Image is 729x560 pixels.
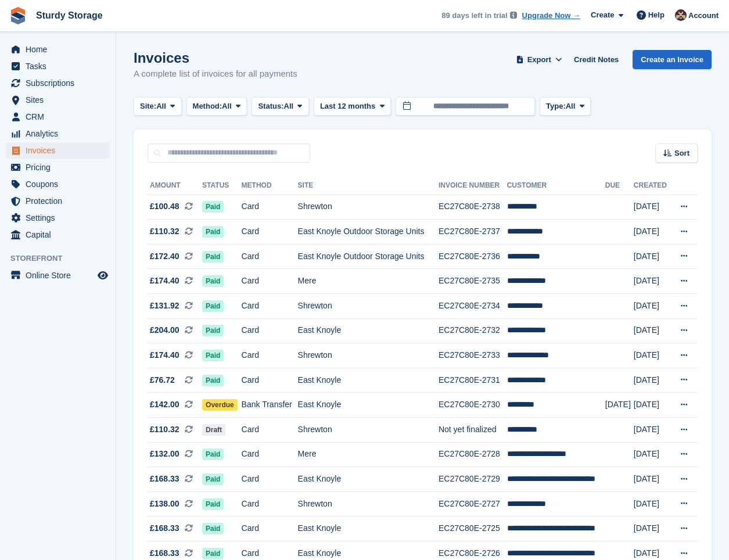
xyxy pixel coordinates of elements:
a: menu [6,75,110,91]
a: Preview store [96,268,110,282]
td: [DATE] [634,418,671,443]
a: Credit Notes [569,50,623,69]
td: [DATE] [634,343,671,368]
span: £110.32 [150,423,179,436]
span: Paid [202,548,224,559]
th: Created [634,177,671,195]
button: Export [513,50,565,69]
td: [DATE] [634,294,671,319]
th: Amount [148,177,202,195]
td: Shrewton [298,418,439,443]
span: Method: [193,100,222,112]
span: Create [591,9,614,21]
h1: Invoices [134,50,297,66]
td: [DATE] [634,467,671,492]
span: £142.00 [150,399,179,411]
span: Paid [202,226,224,238]
span: Paid [202,375,224,386]
span: Subscriptions [26,75,95,91]
td: Shrewton [298,343,439,368]
span: £168.33 [150,473,179,485]
span: All [284,100,294,112]
img: icon-info-grey-7440780725fd019a000dd9b08b2336e03edf1995a4989e88bcd33f0948082b44.svg [510,12,517,19]
td: EC27C80E-2732 [439,318,507,343]
a: Sturdy Storage [31,6,107,25]
span: Sort [674,148,690,159]
span: £131.92 [150,300,179,312]
span: £168.33 [150,547,179,559]
th: Method [242,177,298,195]
span: £76.72 [150,374,175,386]
td: Card [242,244,298,269]
td: Shrewton [298,195,439,220]
td: [DATE] [634,220,671,245]
a: menu [6,109,110,125]
td: EC27C80E-2736 [439,244,507,269]
span: Paid [202,275,224,287]
a: menu [6,125,110,142]
td: [DATE] [634,195,671,220]
a: Create an Invoice [633,50,712,69]
span: Paid [202,251,224,263]
td: Not yet finalized [439,418,507,443]
td: [DATE] [634,442,671,467]
span: £138.00 [150,498,179,510]
span: Site: [140,100,156,112]
a: menu [6,210,110,226]
td: East Knoyle Outdoor Storage Units [298,220,439,245]
span: All [156,100,166,112]
th: Due [605,177,634,195]
td: East Knoyle [298,467,439,492]
span: Settings [26,210,95,226]
td: EC27C80E-2728 [439,442,507,467]
span: Export [527,54,551,66]
span: £132.00 [150,448,179,460]
span: Paid [202,325,224,336]
span: Type: [546,100,566,112]
span: Paid [202,350,224,361]
td: Mere [298,442,439,467]
td: Card [242,294,298,319]
td: [DATE] [634,368,671,393]
td: East Knoyle [298,516,439,541]
td: Card [242,343,298,368]
span: Coupons [26,176,95,192]
td: Card [242,318,298,343]
a: Upgrade Now → [522,10,580,21]
td: Card [242,467,298,492]
td: EC27C80E-2725 [439,516,507,541]
span: Storefront [10,253,116,264]
a: menu [6,92,110,108]
span: £174.40 [150,275,179,287]
a: menu [6,142,110,159]
span: Status: [258,100,283,112]
span: Paid [202,473,224,485]
td: Card [242,195,298,220]
span: 89 days left in trial [441,10,507,21]
td: EC27C80E-2727 [439,491,507,516]
span: Online Store [26,267,95,283]
td: Bank Transfer [242,393,298,418]
a: menu [6,41,110,58]
td: Mere [298,269,439,294]
td: EC27C80E-2731 [439,368,507,393]
th: Invoice Number [439,177,507,195]
td: EC27C80E-2738 [439,195,507,220]
td: [DATE] [605,393,634,418]
span: £204.00 [150,324,179,336]
span: Paid [202,300,224,312]
a: menu [6,193,110,209]
td: East Knoyle [298,393,439,418]
img: Sue Cadwaladr [675,9,687,21]
th: Status [202,177,242,195]
td: East Knoyle [298,368,439,393]
p: A complete list of invoices for all payments [134,67,297,81]
td: East Knoyle Outdoor Storage Units [298,244,439,269]
span: Invoices [26,142,95,159]
td: [DATE] [634,244,671,269]
span: Analytics [26,125,95,142]
a: menu [6,159,110,175]
span: Draft [202,424,225,436]
td: Card [242,442,298,467]
td: EC27C80E-2730 [439,393,507,418]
